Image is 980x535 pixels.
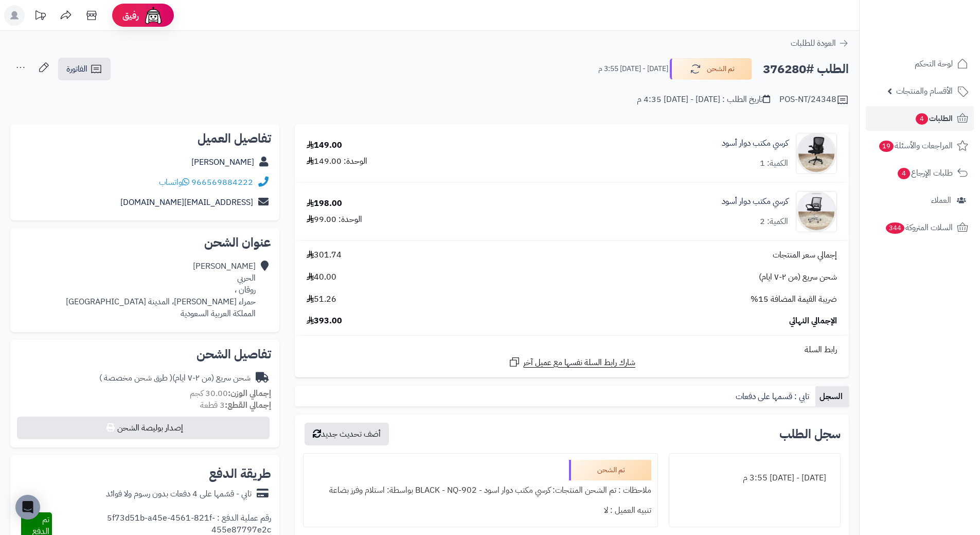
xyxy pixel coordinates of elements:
[866,51,974,76] a: لوحة التحكم
[15,495,40,520] div: Open Intercom Messenger
[191,176,253,188] a: 966569884222
[815,386,849,407] a: السجل
[58,58,111,80] a: الفاتورة
[307,140,342,151] div: 149.00
[307,271,336,283] span: 40.00
[569,460,651,480] div: تم الشحن
[27,5,53,28] a: تحديثات المنصة
[789,315,837,327] span: الإجمالي النهائي
[896,84,953,98] span: الأقسام والمنتجات
[307,198,342,210] div: 198.00
[866,215,974,240] a: السلات المتروكة344
[931,193,951,208] span: العملاء
[791,37,836,49] span: العودة للطلبات
[122,9,139,22] span: رفيق
[759,271,837,283] span: شحن سريع (من ٢-٧ ايام)
[886,222,904,234] span: 344
[791,37,849,49] a: العودة للطلبات
[143,5,164,26] img: ai-face.png
[773,249,837,261] span: إجمالي سعر المنتجات
[866,106,974,131] a: الطلبات4
[760,158,788,169] div: الكمية: 1
[878,139,953,153] span: المراجعات والأسئلة
[722,196,788,208] a: كرسي مكتب دوار أسود
[879,141,894,152] span: 19
[209,468,271,480] h2: طريقة الدفع
[17,417,270,439] button: إصدار بوليصة الشحن
[310,501,651,521] div: تنبيه العميل : لا
[732,386,815,407] a: تابي : قسمها على دفعات
[228,387,271,400] strong: إجمالي الوزن:
[305,423,389,445] button: أضف تحديث جديد
[722,137,788,149] a: كرسي مكتب دوار أسود
[190,387,271,400] small: 30.00 كجم
[796,133,836,174] img: 1747293346-1-90x90.jpg
[19,236,271,249] h2: عنوان الشحن
[66,63,87,75] span: الفاتورة
[916,113,928,125] span: 4
[898,168,910,179] span: 4
[99,372,251,384] div: شحن سريع (من ٢-٧ ايام)
[159,176,189,188] a: واتساب
[99,372,172,384] span: ( طرق شحن مخصصة )
[225,399,271,411] strong: إجمالي القطع:
[19,132,271,145] h2: تفاصيل العميل
[19,348,271,360] h2: تفاصيل الشحن
[307,249,342,261] span: 301.74
[866,188,974,213] a: العملاء
[508,356,635,369] a: شارك رابط السلة نفسها مع عميل آخر
[915,111,953,126] span: الطلبات
[751,294,837,305] span: ضريبة القيمة المضافة 15%
[670,58,752,80] button: تم الشحن
[915,57,953,71] span: لوحة التحكم
[897,166,953,180] span: طلبات الإرجاع
[779,428,841,440] h3: سجل الطلب
[299,344,845,356] div: رابط السلة
[523,357,635,369] span: شارك رابط السلة نفسها مع عميل آخر
[200,399,271,411] small: 3 قطعة
[307,294,336,305] span: 51.26
[191,156,254,168] a: [PERSON_NAME]
[675,468,834,488] div: [DATE] - [DATE] 3:55 م
[763,59,849,80] h2: الطلب #376280
[637,94,770,106] div: تاريخ الطلب : [DATE] - [DATE] 4:35 م
[866,161,974,185] a: طلبات الإرجاع4
[885,220,953,235] span: السلات المتروكة
[307,315,342,327] span: 393.00
[66,261,256,319] div: [PERSON_NAME] الحربي روقان ، حمراء [PERSON_NAME]، المدينة [GEOGRAPHIC_DATA] المملكة العربية السعودية
[866,133,974,158] a: المراجعات والأسئلة19
[106,488,252,500] div: تابي - قسّمها على 4 دفعات بدون رسوم ولا فوائد
[310,480,651,501] div: ملاحظات : تم الشحن المنتجات: كرسي مكتب دوار اسود - BLACK - NQ-902 بواسطة: استلام وفرز بضاعة
[760,216,788,228] div: الكمية: 2
[307,156,367,167] div: الوحدة: 149.00
[120,196,253,209] a: [EMAIL_ADDRESS][DOMAIN_NAME]
[598,64,668,74] small: [DATE] - [DATE] 3:55 م
[796,191,836,232] img: 1747294236-1-90x90.jpg
[307,214,362,226] div: الوحدة: 99.00
[779,94,849,106] div: POS-NT/24348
